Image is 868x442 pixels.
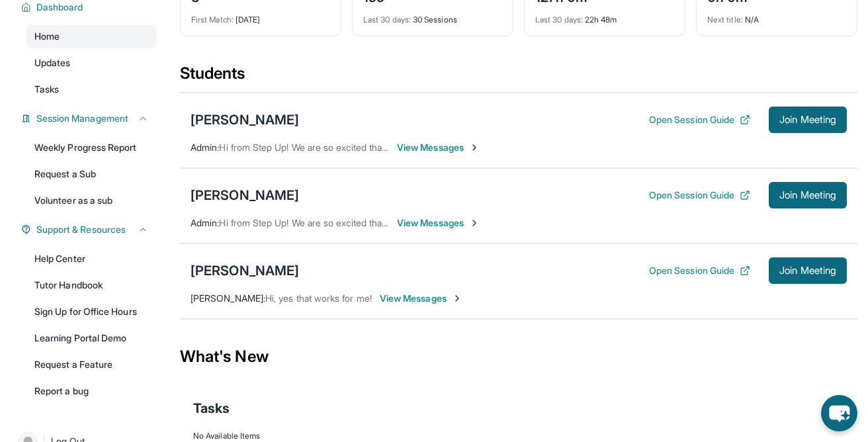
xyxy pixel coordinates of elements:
[26,136,156,159] a: Weekly Progress Report
[31,223,148,236] button: Support & Resources
[535,7,674,25] div: 22h 48m
[649,113,750,126] button: Open Session Guide
[26,77,156,101] a: Tasks
[180,63,857,92] div: Students
[191,142,219,153] span: Admin :
[191,292,265,304] span: [PERSON_NAME] :
[191,15,234,24] span: First Match :
[36,223,126,236] span: Support & Resources
[36,112,128,125] span: Session Management
[26,353,156,376] a: Request a Feature
[265,292,372,304] span: Hi, yes that works for me!
[31,1,148,14] button: Dashboard
[34,56,71,69] span: Updates
[779,267,836,275] span: Join Meeting
[191,186,299,204] div: [PERSON_NAME]
[779,116,836,124] span: Join Meeting
[380,292,462,305] span: View Messages
[707,7,846,25] div: N/A
[34,30,60,43] span: Home
[26,273,156,297] a: Tutor Handbook
[452,293,462,304] img: Chevron-Right
[649,264,750,277] button: Open Session Guide
[535,15,583,24] span: Last 30 days :
[469,142,480,153] img: Chevron-Right
[26,24,156,48] a: Home
[26,162,156,186] a: Request a Sub
[397,216,480,230] span: View Messages
[191,217,219,228] span: Admin :
[26,300,156,324] a: Sign Up for Office Hours
[34,83,59,96] span: Tasks
[821,395,857,431] button: chat-button
[363,15,411,24] span: Last 30 days :
[191,111,299,129] div: [PERSON_NAME]
[36,1,83,14] span: Dashboard
[26,326,156,350] a: Learning Portal Demo
[193,399,230,418] span: Tasks
[769,257,847,284] button: Join Meeting
[191,261,299,280] div: [PERSON_NAME]
[26,247,156,271] a: Help Center
[26,189,156,212] a: Volunteer as a sub
[779,191,836,199] span: Join Meeting
[769,182,847,208] button: Join Meeting
[469,218,480,228] img: Chevron-Right
[769,107,847,133] button: Join Meeting
[26,51,156,75] a: Updates
[363,7,502,25] div: 30 Sessions
[707,15,743,24] span: Next title :
[397,141,480,154] span: View Messages
[31,112,148,125] button: Session Management
[649,189,750,202] button: Open Session Guide
[193,431,844,441] div: No Available Items
[180,328,857,386] div: What's New
[26,379,156,403] a: Report a bug
[191,7,330,25] div: [DATE]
